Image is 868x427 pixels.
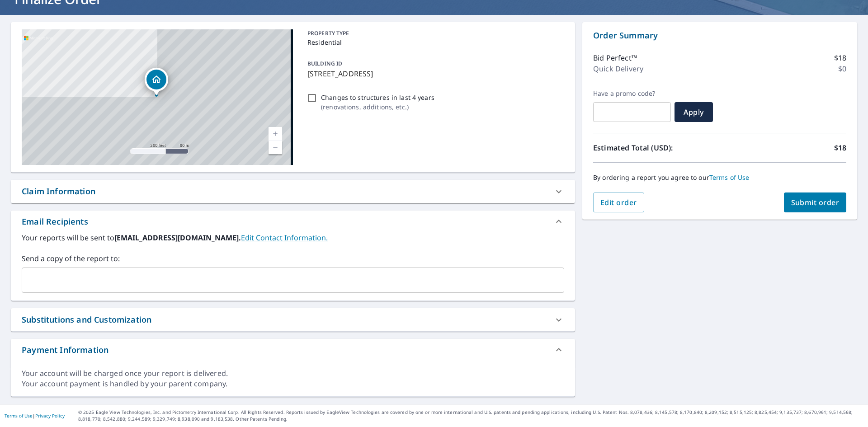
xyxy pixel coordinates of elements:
p: By ordering a report you agree to our [593,174,846,182]
div: Dropped pin, building 1, Residential property, 1762 W Desert Spring Way San Tan Valley, AZ 85144 [145,68,168,96]
p: BUILDING ID [307,60,342,67]
div: Payment Information [11,339,575,361]
div: Substitutions and Customization [11,308,575,331]
label: Have a promo code? [593,89,671,98]
div: Substitutions and Customization [22,314,151,326]
span: Submit order [791,197,840,207]
p: © 2025 Eagle View Technologies, Inc. and Pictometry International Corp. All Rights Reserved. Repo... [78,409,863,422]
button: Submit order [784,192,847,212]
p: $0 [838,63,846,74]
div: Your account payment is handled by your parent company. [22,379,564,389]
p: Order Summary [593,29,846,42]
div: Email Recipients [22,216,88,228]
p: Changes to structures in last 4 years [321,93,434,102]
a: Privacy Policy [35,413,65,419]
p: $18 [834,52,846,63]
span: Apply [682,107,706,117]
p: Bid Perfect™ [593,52,637,63]
div: Your account will be charged once your report is delivered. [22,368,564,379]
label: Your reports will be sent to [22,232,564,243]
a: Current Level 17, Zoom Out [269,141,282,154]
a: EditContactInfo [241,233,328,243]
p: ( renovations, additions, etc. ) [321,102,434,112]
a: Current Level 17, Zoom In [269,127,282,141]
div: Claim Information [11,180,575,203]
button: Apply [675,102,713,122]
p: Quick Delivery [593,63,643,74]
p: | [5,413,65,418]
label: Send a copy of the report to: [22,253,564,264]
p: PROPERTY TYPE [307,29,561,38]
div: Claim Information [22,185,95,197]
div: Email Recipients [11,211,575,232]
p: Estimated Total (USD): [593,142,720,153]
b: [EMAIL_ADDRESS][DOMAIN_NAME]. [114,233,241,243]
a: Terms of Use [709,173,750,182]
p: $18 [834,142,846,153]
button: Edit order [593,192,644,212]
a: Terms of Use [5,413,33,419]
p: Residential [307,38,561,47]
p: [STREET_ADDRESS] [307,68,561,79]
span: Edit order [600,197,637,207]
div: Payment Information [22,344,108,356]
